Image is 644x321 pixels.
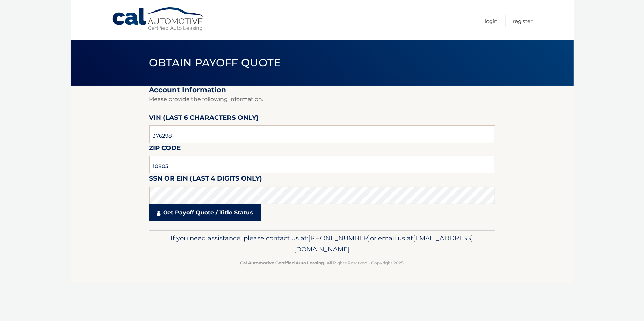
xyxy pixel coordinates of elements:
a: Get Payoff Quote / Title Status [149,204,261,221]
strong: Cal Automotive Certified Auto Leasing [240,260,324,265]
a: Cal Automotive [111,7,206,32]
p: - All Rights Reserved - Copyright 2025 [154,259,491,267]
label: VIN (last 6 characters only) [149,112,259,125]
label: Zip Code [149,143,181,156]
a: Register [513,15,533,27]
span: Obtain Payoff Quote [149,56,281,69]
h2: Account Information [149,86,495,94]
p: Please provide the following information. [149,94,495,104]
label: SSN or EIN (last 4 digits only) [149,173,262,186]
a: Login [485,15,498,27]
p: If you need assistance, please contact us at: or email us at [154,233,491,255]
span: [PHONE_NUMBER] [309,234,370,242]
